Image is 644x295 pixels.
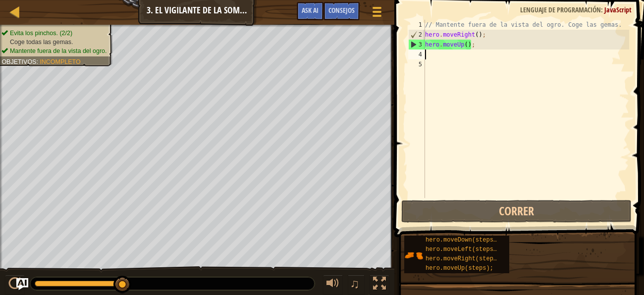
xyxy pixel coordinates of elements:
[426,237,500,244] span: hero.moveDown(steps);
[409,30,425,40] div: 2
[370,275,389,295] button: Alterna pantalla completa.
[350,276,360,291] span: ♫
[302,5,319,15] span: Ask AI
[1,29,107,38] li: Evita los pinchos.
[10,39,73,46] span: Coge todas las gemas.
[408,20,425,30] div: 1
[323,275,343,295] button: Ajustar volúmen
[1,38,107,47] li: Coge todas las gemas.
[604,5,632,14] span: JavaScript
[328,5,355,15] span: Consejos
[426,246,500,253] span: hero.moveLeft(steps);
[10,48,107,54] span: Mantente fuera de la vista del ogro.
[5,275,25,295] button: Ctrl + P: Play
[601,5,604,14] span: :
[404,246,423,265] img: portrait.png
[426,255,504,262] span: hero.moveRight(steps);
[10,30,72,37] span: Evita los pinchos. (2/2)
[16,278,28,290] button: Ask AI
[365,2,389,25] button: Mostrar menú del juego
[520,5,601,14] span: Lenguaje de programación
[40,58,80,65] span: Incompleto
[408,59,425,69] div: 5
[408,49,425,59] div: 4
[1,47,107,55] li: Mantente fuera de la vista del ogro.
[297,2,323,20] button: Ask AI
[1,58,36,65] span: Objetivos
[36,58,40,65] span: :
[401,200,632,223] button: Correr
[348,275,365,295] button: ♫
[409,40,425,49] div: 3
[426,265,493,272] span: hero.moveUp(steps);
